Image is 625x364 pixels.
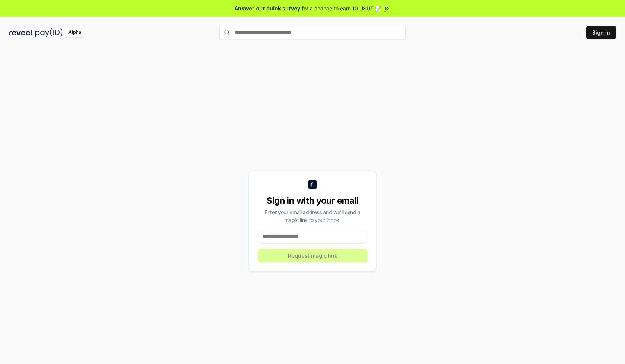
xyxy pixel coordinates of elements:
[258,195,367,207] div: Sign in with your email
[308,180,317,189] img: logo_small
[9,28,34,37] img: reveel_dark
[235,4,300,12] span: Answer our quick survey
[35,28,63,37] img: pay_id
[64,28,85,37] div: Alpha
[258,208,367,224] div: Enter your email address and we’ll send a magic link to your inbox.
[302,4,381,12] span: for a chance to earn 10 USDT 📝
[586,26,616,39] button: Sign In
